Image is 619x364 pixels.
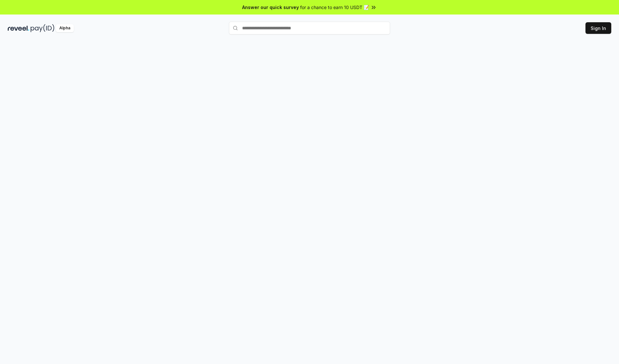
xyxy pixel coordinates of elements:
span: Answer our quick survey [242,4,299,11]
button: Sign In [585,22,611,34]
img: pay_id [31,24,54,32]
span: for a chance to earn 10 USDT 📝 [300,4,369,11]
div: Alpha [56,24,74,32]
img: reveel_dark [8,24,29,32]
